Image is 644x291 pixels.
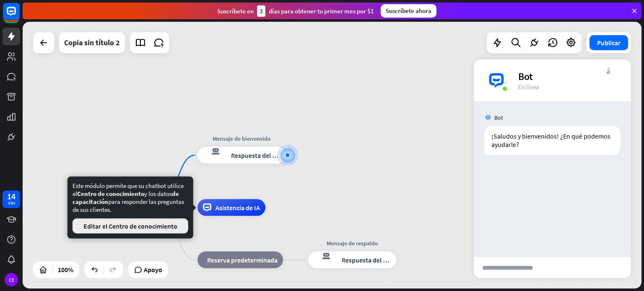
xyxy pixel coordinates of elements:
[342,256,393,264] font: Respuesta del bot
[3,191,20,208] a: 14 días
[217,7,254,15] font: Suscríbete en
[58,265,73,274] font: 100%
[7,3,32,28] button: Abrir el widget de chat LiveChat
[589,35,628,50] button: Publicar
[77,190,144,198] font: Centro de conocimiento
[8,200,15,206] font: días
[518,70,533,83] font: Bot
[556,258,564,266] font: archivo adjunto de bloque
[491,132,612,149] font: ¡Saludos y bienvenidos! ¿En qué podemos ayudarle?
[597,39,621,47] font: Publicar
[327,239,378,247] font: Mensaje de respaldo
[518,83,539,91] font: En línea
[7,191,16,201] font: 14
[203,147,224,155] font: respuesta del bot de bloqueo
[144,265,162,274] font: Apoyo
[269,7,374,15] font: días para obtener tu primer mes por $1
[386,7,431,15] font: Suscríbete ahora
[144,190,172,198] font: y los datos
[494,114,503,121] font: Bot
[565,263,625,273] font: enviar
[64,32,120,53] div: Copia sin título 2
[83,222,177,230] font: Editar el Centro de conocimiento
[231,151,282,160] font: Respuesta del bot
[73,190,179,206] font: de capacitación
[73,219,188,234] button: Editar el Centro de conocimiento
[207,256,278,264] font: Reserva predeterminada
[314,252,335,260] font: respuesta del bot de bloqueo
[64,38,120,47] font: Copia sin título 2
[607,66,610,74] font: más_vert
[213,135,270,142] font: Mensaje de bienvenida
[73,182,184,198] font: Este módulo permite que su chatbot utilice el
[73,198,184,214] font: para responder las preguntas de sus clientes.
[9,277,14,283] font: CE
[216,203,260,212] font: Asistencia de IA
[260,7,263,15] font: 3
